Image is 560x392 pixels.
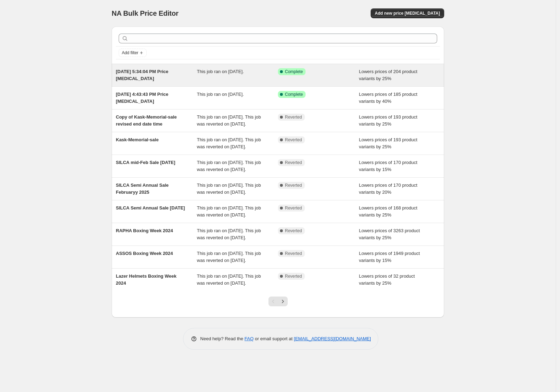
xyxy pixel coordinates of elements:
[116,160,175,165] span: SILCA mid-Feb Sale [DATE]
[197,114,261,127] span: This job ran on [DATE]. This job was reverted on [DATE].
[197,251,261,263] span: This job ran on [DATE]. This job was reverted on [DATE].
[371,8,444,18] button: Add new price [MEDICAL_DATA]
[197,183,261,195] span: This job ran on [DATE]. This job was reverted on [DATE].
[197,92,244,97] span: This job ran on [DATE].
[285,114,302,120] span: Reverted
[116,114,177,127] span: Copy of Kask-Memorial-sale revised end date time
[197,137,261,149] span: This job ran on [DATE]. This job was reverted on [DATE].
[200,336,245,341] span: Need help? Read the
[245,336,254,341] a: FAQ
[359,228,420,240] span: Lowers prices of 3263 product variants by 25%
[294,336,371,341] a: [EMAIL_ADDRESS][DOMAIN_NAME]
[116,183,169,195] span: SILCA Semi Annual Sale Februaryy 2025
[285,160,302,165] span: Reverted
[197,205,261,218] span: This job ran on [DATE]. This job was reverted on [DATE].
[285,251,302,256] span: Reverted
[359,69,418,81] span: Lowers prices of 204 product variants by 25%
[197,69,244,74] span: This job ran on [DATE].
[254,336,294,341] span: or email support at
[116,251,173,256] span: ASSOS Boxing Week 2024
[285,137,302,143] span: Reverted
[116,92,168,104] span: [DATE] 4:43:43 PM Price [MEDICAL_DATA]
[268,297,288,306] nav: Pagination
[359,205,418,218] span: Lowers prices of 168 product variants by 25%
[359,114,418,127] span: Lowers prices of 193 product variants by 25%
[285,205,302,211] span: Reverted
[359,251,420,263] span: Lowers prices of 1949 product variants by 15%
[285,92,303,97] span: Complete
[285,273,302,279] span: Reverted
[359,137,418,149] span: Lowers prices of 193 product variants by 25%
[375,10,440,16] span: Add new price [MEDICAL_DATA]
[116,137,159,142] span: Kask-Memorial-sale
[116,205,185,211] span: SILCA Semi Annual Sale [DATE]
[122,50,138,56] span: Add filter
[285,228,302,234] span: Reverted
[359,273,415,286] span: Lowers prices of 32 product variants by 25%
[197,273,261,286] span: This job ran on [DATE]. This job was reverted on [DATE].
[197,160,261,172] span: This job ran on [DATE]. This job was reverted on [DATE].
[278,297,288,306] button: Next
[359,160,418,172] span: Lowers prices of 170 product variants by 15%
[116,69,168,81] span: [DATE] 5:34:04 PM Price [MEDICAL_DATA]
[359,92,418,104] span: Lowers prices of 185 product variants by 40%
[116,228,173,233] span: RAPHA Boxing Week 2024
[116,273,176,286] span: Lazer Helmets Boxing Week 2024
[285,183,302,188] span: Reverted
[285,69,303,74] span: Complete
[119,49,147,57] button: Add filter
[112,9,178,17] span: NA Bulk Price Editor
[197,228,261,240] span: This job ran on [DATE]. This job was reverted on [DATE].
[359,183,418,195] span: Lowers prices of 170 product variants by 20%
